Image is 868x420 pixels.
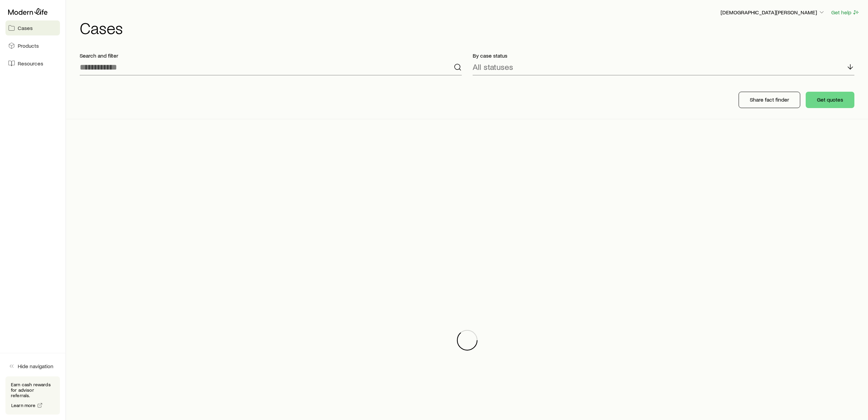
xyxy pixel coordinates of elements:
button: [DEMOGRAPHIC_DATA][PERSON_NAME] [720,9,825,17]
a: Products [5,38,60,53]
div: Earn cash rewards for advisor referrals.Learn more [5,376,60,415]
p: By case status [473,52,855,59]
button: Get quotes [806,92,854,108]
h1: Cases [80,19,860,36]
span: Products [18,42,39,49]
span: Resources [18,60,43,67]
span: Hide navigation [18,363,53,370]
a: Resources [5,56,60,71]
a: Cases [5,20,60,35]
p: [DEMOGRAPHIC_DATA][PERSON_NAME] [721,9,825,16]
span: Cases [18,25,33,31]
p: All statuses [473,62,513,72]
span: Learn more [11,403,36,408]
button: Share fact finder [739,92,800,108]
button: Get help [831,9,860,16]
p: Share fact finder [750,96,789,103]
p: Search and filter [80,52,462,59]
button: Hide navigation [5,359,60,374]
p: Earn cash rewards for advisor referrals. [11,382,54,398]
